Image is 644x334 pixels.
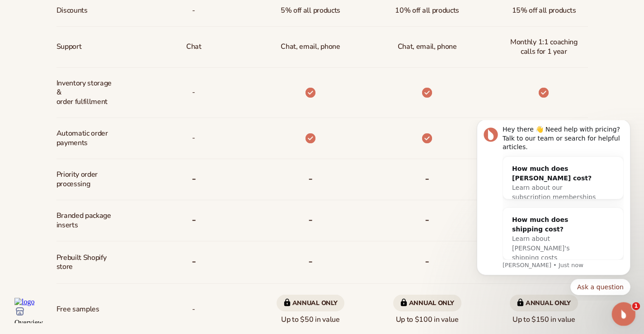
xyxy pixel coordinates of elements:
[56,38,82,55] span: Support
[510,295,578,311] span: Annual only
[192,171,196,186] b: -
[192,212,196,227] b: -
[612,302,636,326] iframe: Intercom live chat
[425,254,429,268] b: -
[281,2,340,19] span: 5% off all products
[308,171,313,186] b: -
[49,44,133,63] div: How much does [PERSON_NAME] cost?
[56,249,117,276] span: Prebuilt Shopify store
[40,37,142,89] div: How much does [PERSON_NAME] cost?Learn about our subscription memberships
[4,24,457,33] div: Overview
[56,2,88,19] span: Discounts
[14,159,167,175] div: Quick reply options
[632,302,640,310] span: 1
[20,7,35,22] img: Profile image for Lee
[192,2,195,19] span: -
[398,38,457,55] span: Chat, email, phone
[39,5,160,140] div: Message content
[277,291,345,328] span: Up to $50 in value
[4,4,24,12] img: logo
[49,64,132,80] span: Learn about our subscription memberships
[192,254,196,268] b: -
[425,171,429,186] b: -
[49,95,133,114] div: How much does shipping cost?
[56,166,117,193] span: Priority order processing
[395,2,459,19] span: 10% off all products
[192,84,195,101] span: -
[308,212,313,227] b: -
[510,291,578,328] span: Up to $150 in value
[512,2,576,19] span: 15% off all products
[49,115,106,141] span: Learn about [PERSON_NAME]'s shipping costs
[393,291,461,328] span: Up to $100 in value
[56,207,117,234] span: Branded package inserts
[192,130,195,146] span: -
[186,38,202,55] p: Chat
[308,254,313,268] b: -
[507,34,580,60] span: Monthly 1:1 coaching calls for 1 year
[56,75,117,110] span: Inventory storage & order fulfillment
[39,5,160,32] div: Hey there 👋 Need help with pricing? Talk to our team or search for helpful articles.
[425,212,429,227] b: -
[107,159,167,175] button: Quick reply: Ask a question
[463,120,644,301] iframe: Intercom notifications message
[39,141,160,149] p: Message from Lee, sent Just now
[56,125,117,151] span: Automatic order payments
[40,88,142,150] div: How much does shipping cost?Learn about [PERSON_NAME]'s shipping costs
[281,38,340,55] p: Chat, email, phone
